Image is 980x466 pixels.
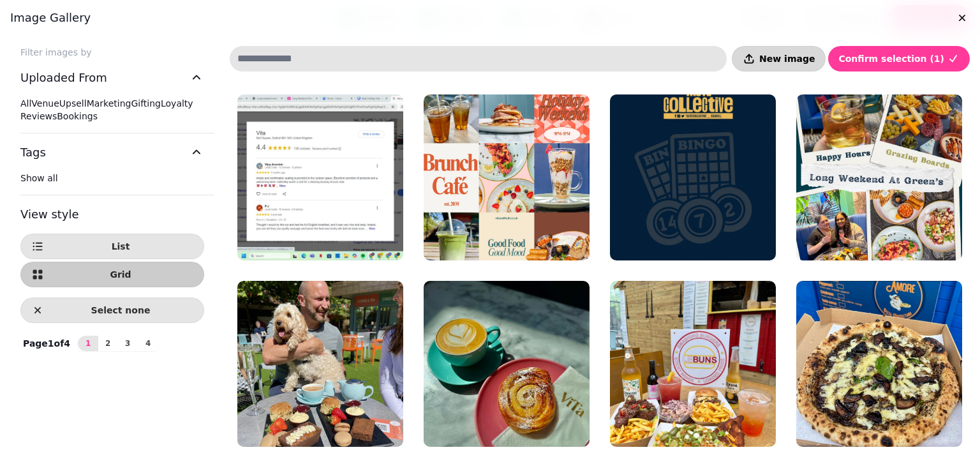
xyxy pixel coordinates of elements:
[20,234,204,259] button: List
[20,97,204,133] div: Uploaded From
[10,10,970,26] h3: Image gallery
[48,270,193,279] span: Grid
[20,111,57,121] span: Reviews
[796,94,962,260] img: Copy of Copy of A1 Green's festive bottomless poster (59.4 x 84.1 cm).png
[20,172,204,195] div: Tags
[31,98,59,109] span: Venue
[20,173,58,183] span: Show all
[610,94,776,260] img: July 30 (Instagram Post (45)) (3).gif
[18,337,75,350] p: Page 1 of 4
[117,336,138,351] button: 3
[20,206,204,223] h3: View style
[838,54,944,63] span: Confirm selection ( 1 )
[87,98,131,109] span: Marketing
[20,98,31,109] span: All
[20,133,204,172] button: Tags
[83,340,93,347] span: 1
[98,336,118,351] button: 2
[796,281,962,447] img: WhatsApp Image 2025-08-05 at 14.36.17.jpeg
[48,242,193,251] span: List
[143,340,153,347] span: 4
[103,340,113,347] span: 2
[237,94,403,260] img: Screenshot (764).png
[20,297,204,323] button: Select none
[59,98,87,109] span: Upsell
[122,340,133,347] span: 3
[78,336,98,351] button: 1
[57,111,98,121] span: Bookings
[237,281,403,447] img: WhatsApp Image 2025-08-05 at 18.50.53.jpeg
[161,98,193,109] span: Loyalty
[20,262,204,287] button: Grid
[131,98,161,109] span: Gifting
[10,46,214,59] label: Filter images by
[610,281,776,447] img: WhatsApp Image 2025-08-05 at 14.37.59.jpeg
[759,54,815,63] span: New image
[732,46,826,71] button: New image
[424,281,590,447] img: Coffee Poster Vita (Instagram Post (45)).png
[424,94,590,260] img: Bank Holiday Vita.png
[138,336,158,351] button: 4
[828,46,970,71] button: Confirm selection (1)
[20,59,204,97] button: Uploaded From
[48,306,193,315] span: Select none
[78,336,158,351] nav: Pagination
